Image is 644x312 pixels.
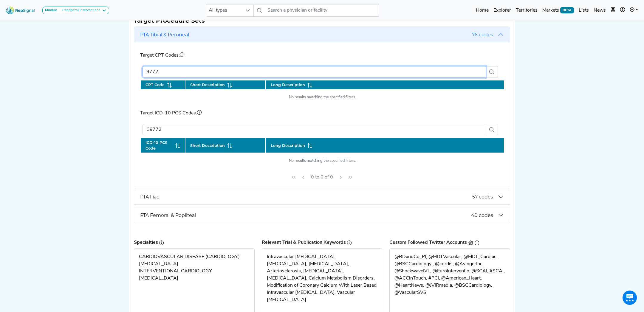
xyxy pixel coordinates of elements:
span: PTA Femoral & Popliteal [140,212,471,218]
a: Explorer [491,4,513,16]
span: ICD-10 PCS Code [145,140,173,151]
div: No results matching the specified filters. [145,158,499,164]
a: MarketsBETA [540,4,576,16]
h6: Relevant Trial & Publication Keywords [262,240,383,246]
div: @BDandCo_PI, @MDTVascular, @MDT_Cardiac, @BSCCardiology , @cordis, @AvingerInc, @ShockwaveIVL, @E... [394,253,505,296]
span: 40 codes [471,212,493,218]
span: 0 to 0 of 0 [309,172,335,183]
a: Lists [576,4,591,16]
div: INTERVENTIONAL CARDIOLOGY [139,268,250,275]
p: Target CPT Codes: [140,52,504,59]
span: 76 codes [472,32,493,38]
div: Intravascular [MEDICAL_DATA], [MEDICAL_DATA], [MEDICAL_DATA], Arteriosclerosis, [MEDICAL_DATA], [... [267,253,377,303]
span: CPT Code [145,82,165,88]
span: Short Description [190,143,225,148]
span: Short Description [190,82,225,88]
p: Target ICD-10 PCS Codes: [140,110,504,117]
h5: Target Procedure Sets [134,17,510,24]
span: Long Description [271,143,305,148]
div: CARDIOVASCULAR DISEASE (CARDIOLOGY) [139,253,250,260]
div: Peripheral Interventions [60,8,100,13]
span: PTA Iliac [140,194,472,200]
button: PTA Tibial & Peroneal76 codes [134,27,510,42]
div: [MEDICAL_DATA] [139,275,250,282]
span: 57 codes [472,194,493,200]
button: PTA Femoral & Popliteal40 codes [134,207,510,223]
button: ModulePeripheral Interventions [42,7,109,14]
a: News [591,4,608,16]
strong: Module [45,8,57,12]
a: Territories [513,4,540,16]
span: BETA [560,7,574,13]
input: Search a physician or facility [265,4,379,17]
button: Intel Book [608,4,618,16]
div: No results matching the specified filters. [145,94,499,100]
button: PTA Iliac57 codes [134,189,510,204]
input: Filter table by keyword... [143,66,486,77]
span: Long Description [271,82,305,88]
div: [MEDICAL_DATA] [139,260,250,268]
span: All types [206,4,242,16]
input: Filter table by keyword... [143,124,486,135]
span: PTA Tibial & Peroneal [140,32,472,38]
h6: Specialties [134,240,255,246]
a: Home [473,4,491,16]
h6: Custom Followed Twitter Accounts [389,240,510,246]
